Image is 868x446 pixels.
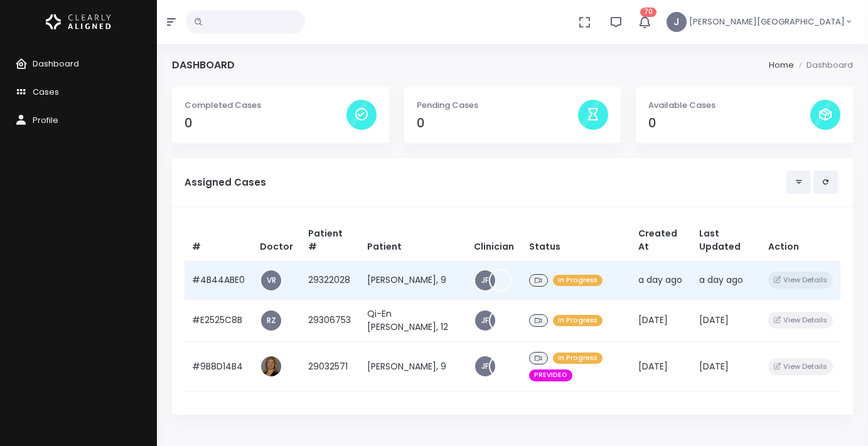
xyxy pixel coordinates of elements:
[553,353,603,364] span: In Progress
[648,116,810,130] h4: 0
[768,272,833,289] button: View Details
[33,58,79,70] span: Dashboard
[768,312,833,329] button: View Details
[761,220,840,262] th: Action
[769,59,794,72] li: Home
[417,99,579,112] p: Pending Cases
[699,314,729,326] span: [DATE]
[768,358,833,375] button: View Details
[667,12,687,32] span: J
[689,16,845,28] span: [PERSON_NAME][GEOGRAPHIC_DATA]
[185,99,346,112] p: Completed Cases
[553,275,603,287] span: In Progress
[261,270,281,290] a: VR
[522,220,631,262] th: Status
[360,220,466,262] th: Patient
[301,299,360,341] td: 29306753
[466,220,522,262] th: Clinician
[699,273,743,286] span: a day ago
[185,116,346,130] h4: 0
[46,9,111,35] img: Logo Horizontal
[33,114,58,126] span: Profile
[475,270,495,290] a: JF
[360,341,466,391] td: [PERSON_NAME], 9
[33,86,59,98] span: Cases
[360,261,466,299] td: [PERSON_NAME], 9
[640,8,656,17] span: 70
[185,177,786,188] h5: Assigned Cases
[301,261,360,299] td: 29322028
[475,311,495,331] a: JF
[360,299,466,341] td: Qi-En [PERSON_NAME], 12
[185,341,252,391] td: #9B8D14B4
[475,356,495,376] a: JF
[417,116,579,130] h4: 0
[529,369,572,381] span: PREVIDEO
[794,59,853,72] li: Dashboard
[185,299,252,341] td: #E2525C8B
[638,273,682,286] span: a day ago
[261,311,281,331] a: RZ
[638,314,668,326] span: [DATE]
[631,220,692,262] th: Created At
[638,360,668,373] span: [DATE]
[301,220,360,262] th: Patient #
[185,261,252,299] td: #4B44ABE0
[692,220,760,262] th: Last Updated
[699,360,729,373] span: [DATE]
[553,315,603,327] span: In Progress
[648,99,810,112] p: Available Cases
[252,220,301,262] th: Doctor
[185,220,252,262] th: #
[301,341,360,391] td: 29032571
[172,59,235,71] h4: Dashboard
